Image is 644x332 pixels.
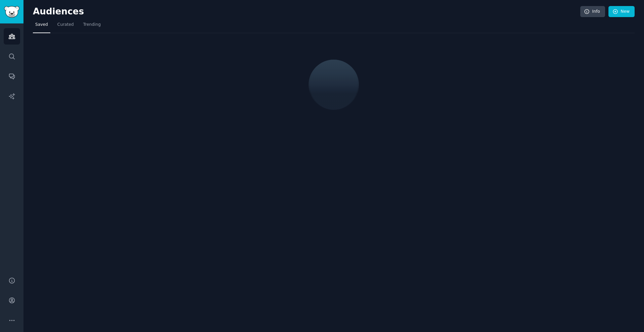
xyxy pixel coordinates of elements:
[81,19,103,33] a: Trending
[608,6,635,17] a: New
[33,19,50,33] a: Saved
[4,6,19,18] img: GummySearch logo
[83,22,101,28] span: Trending
[35,22,48,28] span: Saved
[580,6,605,17] a: Info
[33,6,580,17] h2: Audiences
[55,19,76,33] a: Curated
[57,22,74,28] span: Curated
